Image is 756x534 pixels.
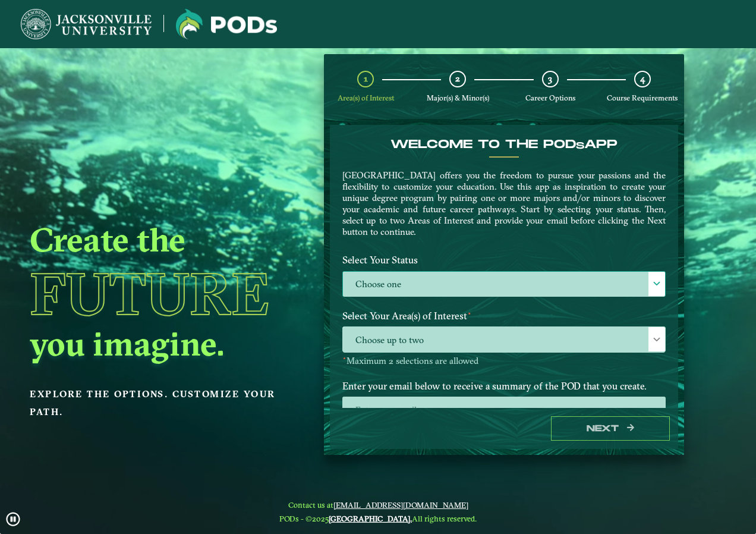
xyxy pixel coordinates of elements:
sub: s [576,140,584,152]
sup: ⋆ [342,354,346,362]
span: 4 [640,73,645,84]
a: [GEOGRAPHIC_DATA]. [329,514,412,523]
span: 2 [455,73,460,84]
span: 3 [548,73,552,84]
button: Next [551,416,670,441]
h2: Create the [30,219,295,260]
p: Explore the options. Customize your path. [30,385,295,421]
label: Choose one [343,272,665,297]
span: 1 [364,73,368,84]
span: Career Options [525,93,575,102]
input: Enter your email [342,397,666,422]
span: Course Requirements [607,93,678,102]
label: Select Your Status [333,249,675,271]
span: PODs - ©2025 All rights reserved. [279,514,477,523]
p: Maximum 2 selections are allowed [342,356,666,367]
span: Major(s) & Minor(s) [427,93,489,102]
span: Area(s) of Interest [338,93,394,102]
img: Jacksonville University logo [176,9,277,39]
h1: Future [30,265,295,323]
label: Select Your Area(s) of Interest [333,305,675,327]
h2: you imagine. [30,323,295,365]
a: [EMAIL_ADDRESS][DOMAIN_NAME] [333,500,468,510]
span: Contact us at [279,500,477,510]
span: Choose up to two [343,327,665,353]
img: Jacksonville University logo [21,9,152,39]
sup: ⋆ [467,309,472,318]
h4: Welcome to the POD app [342,137,666,152]
p: [GEOGRAPHIC_DATA] offers you the freedom to pursue your passions and the flexibility to customize... [342,169,666,237]
label: Enter your email below to receive a summary of the POD that you create. [333,375,675,397]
